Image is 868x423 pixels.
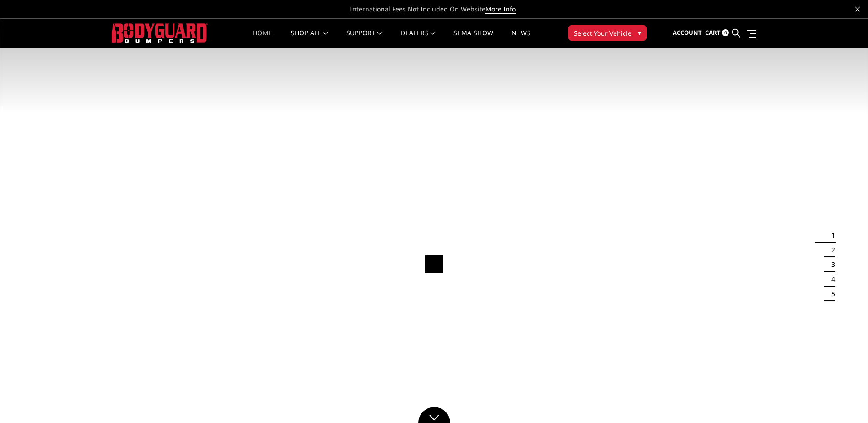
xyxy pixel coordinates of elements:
button: 2 of 5 [826,243,835,257]
a: Cart 0 [705,21,729,45]
span: Cart [705,28,721,37]
button: Select Your Vehicle [568,25,647,41]
a: More Info [485,5,516,14]
a: News [512,30,530,48]
a: SEMA Show [453,30,493,48]
button: 5 of 5 [826,287,835,301]
a: Dealers [401,30,436,48]
a: Account [673,21,702,45]
a: Support [346,30,383,48]
a: shop all [291,30,328,48]
img: BODYGUARD BUMPERS [112,23,208,42]
button: 1 of 5 [826,228,835,243]
span: 0 [722,29,729,36]
button: 4 of 5 [826,272,835,287]
a: Home [253,30,272,48]
button: 3 of 5 [826,257,835,272]
span: Select Your Vehicle [574,28,631,38]
span: ▾ [638,28,641,38]
a: Click to Down [418,407,450,423]
span: Account [673,28,702,37]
